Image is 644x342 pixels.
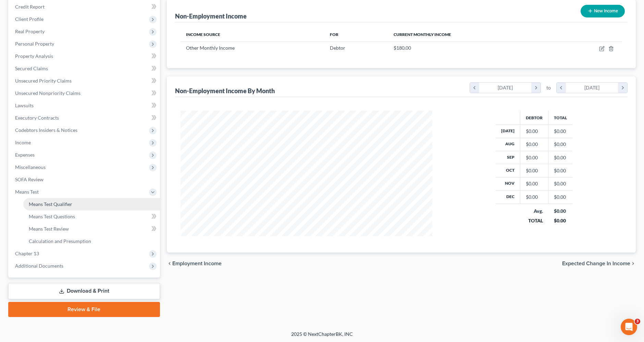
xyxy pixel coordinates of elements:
[29,238,91,244] span: Calculation and Presumption
[394,45,411,51] span: $180.00
[8,283,160,299] a: Download & Print
[557,83,566,93] i: chevron_left
[496,177,520,190] th: Nov
[15,139,31,145] span: Income
[10,87,160,99] a: Unsecured Nonpriority Claims
[15,127,77,133] span: Codebtors Insiders & Notices
[470,83,479,93] i: chevron_left
[29,201,72,207] span: Means Test Qualifier
[172,261,222,266] span: Employment Income
[496,125,520,138] th: [DATE]
[526,167,543,174] div: $0.00
[548,138,573,151] td: $0.00
[15,251,39,256] span: Chapter 13
[618,83,627,93] i: chevron_right
[496,151,520,164] th: Sep
[330,45,345,51] span: Debtor
[566,83,618,93] div: [DATE]
[23,210,160,223] a: Means Test Questions
[15,53,53,59] span: Property Analysis
[10,62,160,75] a: Secured Claims
[562,261,630,266] span: Expected Change in Income
[526,141,543,148] div: $0.00
[526,208,543,215] div: Avg.
[15,41,54,47] span: Personal Property
[581,5,625,17] button: New Income
[526,154,543,161] div: $0.00
[15,90,80,96] span: Unsecured Nonpriority Claims
[10,75,160,87] a: Unsecured Priority Claims
[10,112,160,124] a: Executory Contracts
[526,128,543,135] div: $0.00
[167,261,222,266] button: chevron_left Employment Income
[546,84,551,91] span: to
[562,261,636,266] button: Expected Change in Income chevron_right
[15,189,39,195] span: Means Test
[548,191,573,204] td: $0.00
[15,28,45,34] span: Real Property
[15,65,48,71] span: Secured Claims
[548,177,573,190] td: $0.00
[548,164,573,177] td: $0.00
[526,180,543,187] div: $0.00
[15,4,45,10] span: Credit Report
[29,226,69,232] span: Means Test Review
[548,111,573,124] th: Total
[630,261,636,266] i: chevron_right
[186,32,220,37] span: Income Source
[330,32,338,37] span: For
[15,115,59,121] span: Executory Contracts
[23,223,160,235] a: Means Test Review
[15,176,44,182] span: SOFA Review
[10,173,160,186] a: SOFA Review
[496,191,520,204] th: Dec
[15,263,63,269] span: Additional Documents
[479,83,532,93] div: [DATE]
[23,198,160,210] a: Means Test Qualifier
[186,45,235,51] span: Other Monthly Income
[15,16,44,22] span: Client Profile
[175,12,247,20] div: Non-Employment Income
[554,217,567,224] div: $0.00
[15,102,34,108] span: Lawsuits
[10,1,160,13] a: Credit Report
[29,213,75,219] span: Means Test Questions
[554,208,567,215] div: $0.00
[548,151,573,164] td: $0.00
[10,99,160,112] a: Lawsuits
[15,152,35,158] span: Expenses
[531,83,541,93] i: chevron_right
[394,32,451,37] span: Current Monthly Income
[635,319,640,324] span: 3
[548,125,573,138] td: $0.00
[496,164,520,177] th: Oct
[23,235,160,247] a: Calculation and Presumption
[8,302,160,317] a: Review & File
[175,87,275,95] div: Non-Employment Income By Month
[15,164,46,170] span: Miscellaneous
[15,78,72,84] span: Unsecured Priority Claims
[526,194,543,200] div: $0.00
[520,111,548,124] th: Debtor
[10,50,160,62] a: Property Analysis
[621,319,637,335] iframe: Intercom live chat
[167,261,172,266] i: chevron_left
[526,217,543,224] div: TOTAL
[496,138,520,151] th: Aug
